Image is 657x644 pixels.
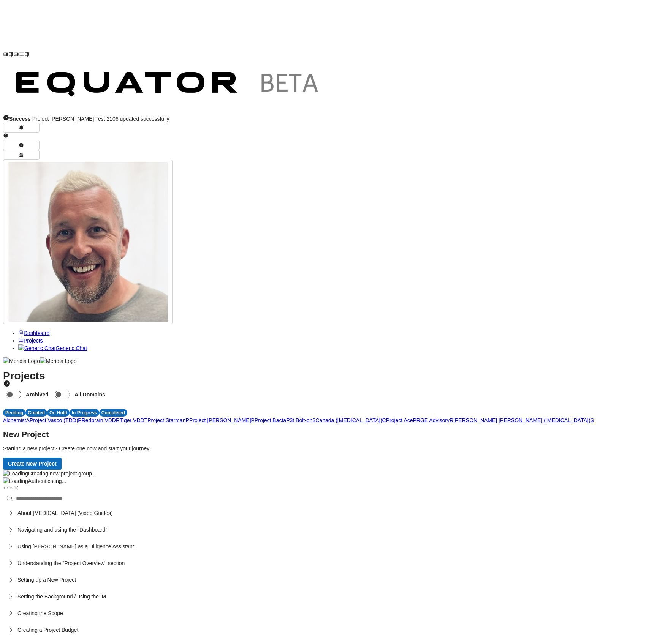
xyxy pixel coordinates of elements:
[3,59,334,113] img: Customer Logo
[255,417,290,423] a: Project BactaP
[450,417,453,423] span: R
[18,345,87,351] a: Generic ChatGeneric Chat
[28,478,66,484] span: Authenticating...
[382,417,386,423] span: C
[413,417,416,423] span: P
[3,372,654,401] h1: Projects
[18,338,43,344] a: Projects
[144,417,148,423] span: T
[3,431,654,438] h2: New Project
[28,470,97,477] span: Creating new project group...
[591,417,594,423] span: S
[3,555,654,571] button: Understanding the "Project Overview" section
[312,417,315,423] span: 3
[24,388,52,401] label: Archived
[3,605,654,622] button: Creating the Scope
[3,505,654,521] button: About [MEDICAL_DATA] (Video Guides)
[3,357,40,365] img: Meridia Logo
[47,409,70,417] div: On Hold
[290,417,316,423] a: 3t Bolt-on3
[3,470,28,477] img: Loading
[120,417,147,423] a: Tiger VDDT
[9,116,169,122] span: Project [PERSON_NAME] Test 2106 updated successfully
[99,409,127,417] div: Completed
[24,330,50,336] span: Dashboard
[186,417,189,423] span: P
[30,417,82,423] a: Project Vasco (TDD)P
[9,116,31,122] strong: Success
[251,417,255,423] span: P
[3,417,30,423] a: AlchemistA
[25,409,47,417] div: Created
[147,417,189,423] a: Project StarmanP
[8,162,168,322] img: Profile Icon
[73,388,108,401] label: All Domains
[18,344,55,352] img: Generic Chat
[30,3,360,57] img: Customer Logo
[116,417,120,423] span: R
[40,357,77,365] img: Meridia Logo
[3,538,654,555] button: Using [PERSON_NAME] as a Diligence Assistant
[189,417,255,423] a: Project [PERSON_NAME]P
[453,417,594,423] a: [PERSON_NAME] [PERSON_NAME] ([MEDICAL_DATA])S
[315,417,386,423] a: Canada ([MEDICAL_DATA])C
[416,417,453,423] a: RGE AdvisoryR
[18,330,50,336] a: Dashboard
[3,409,25,417] div: Pending
[3,458,62,470] button: Create New Project
[78,417,81,423] span: P
[3,622,654,638] button: Creating a Project Budget
[3,521,654,538] button: Navigating and using the "Dashboard"
[70,409,99,417] div: In Progress
[3,588,654,605] button: Setting the Background / using the IM
[26,417,30,423] span: A
[386,417,416,423] a: Project AceP
[55,345,87,351] span: Generic Chat
[82,417,120,423] a: Redbrain VDDR
[24,338,43,344] span: Projects
[3,571,654,588] button: Setting up a New Project
[3,445,654,452] p: Starting a new project? Create one now and start your journey.
[286,417,290,423] span: P
[3,477,28,485] img: Loading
